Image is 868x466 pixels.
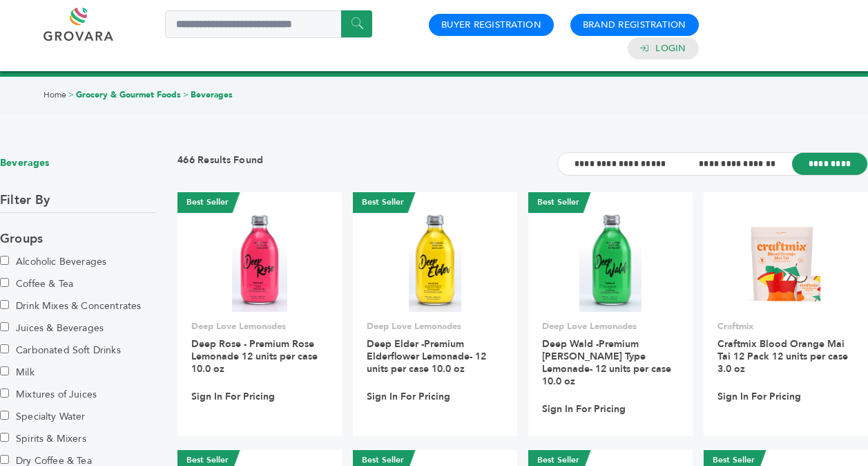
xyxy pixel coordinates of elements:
a: Sign In For Pricing [191,391,275,403]
a: Sign In For Pricing [367,391,450,403]
a: Deep Elder -Premium Elderflower Lemonade- 12 units per case 10.0 oz [367,337,486,375]
a: Sign In For Pricing [717,391,801,403]
input: Search a product or brand... [165,10,372,38]
a: Buyer Registration [441,19,541,31]
p: Deep Love Lemonades [542,320,679,333]
a: Grocery & Gourmet Foods [76,89,181,100]
h3: 466 Results Found [177,153,263,175]
a: Craftmix Blood Orange Mai Tai 12 Pack 12 units per case 3.0 oz [717,337,848,375]
a: Brand Registration [583,19,686,31]
span: > [183,89,189,100]
img: Deep Wald -Premium Woodruff Type Lemonade- 12 units per case 10.0 oz [579,212,642,311]
a: Sign In For Pricing [542,403,626,416]
img: Craftmix Blood Orange Mai Tai 12 Pack 12 units per case 3.0 oz [736,212,836,312]
span: > [68,89,74,100]
a: Deep Rose - Premium Rose Lemonade 12 units per case 10.0 oz [191,337,318,375]
a: Deep Wald -Premium [PERSON_NAME] Type Lemonade- 12 units per case 10.0 oz [542,337,671,388]
p: Deep Love Lemonades [367,320,503,333]
p: Deep Love Lemonades [191,320,328,333]
a: Login [655,42,686,55]
p: Craftmix [717,320,854,333]
a: Beverages [191,89,233,100]
img: Deep Rose - Premium Rose Lemonade 12 units per case 10.0 oz [232,212,287,311]
a: Home [44,89,66,100]
img: Deep Elder -Premium Elderflower Lemonade- 12 units per case 10.0 oz [409,212,461,311]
